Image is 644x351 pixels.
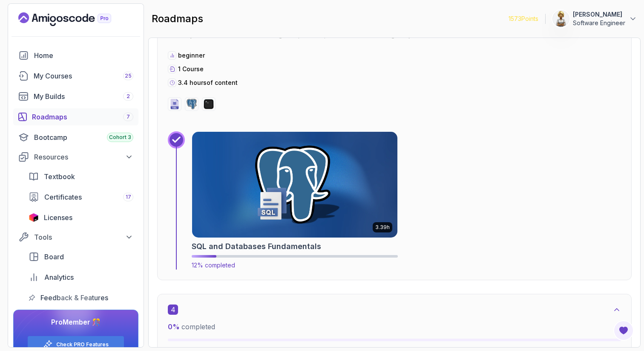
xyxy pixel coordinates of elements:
a: Landing page [18,12,131,26]
span: Analytics [44,272,74,282]
img: user profile image [553,11,569,27]
a: analytics [23,269,138,286]
p: Software Engineer [573,19,625,27]
p: [PERSON_NAME] [573,10,625,19]
span: Licenses [44,212,72,223]
span: Feedback & Features [40,293,108,303]
span: 12% completed [192,261,235,269]
button: Tools [13,229,138,245]
a: board [23,248,138,265]
div: My Builds [34,91,133,102]
span: 4 [168,305,178,315]
p: beginner [178,51,205,60]
span: Textbook [44,171,75,182]
div: Resources [34,152,133,162]
button: Open Feedback Button [613,320,634,341]
a: home [13,47,138,64]
img: postgres logo [187,99,197,109]
p: 3.4 hours of content [178,78,238,87]
a: textbook [23,168,138,185]
a: SQL and Databases Fundamentals card3.39hSQL and Databases Fundamentals12% completed [192,131,398,270]
a: licenses [23,209,138,226]
h2: SQL and Databases Fundamentals [192,241,321,252]
span: completed [168,322,215,331]
span: Cohort 3 [109,134,131,141]
img: terminal logo [204,99,214,109]
div: Home [34,50,133,61]
a: courses [13,67,138,84]
img: sql logo [170,99,180,109]
div: Bootcamp [34,132,133,142]
div: Tools [34,232,133,242]
button: user profile image[PERSON_NAME]Software Engineer [552,10,637,27]
a: feedback [23,289,138,306]
img: SQL and Databases Fundamentals card [187,129,402,240]
p: 1573 Points [509,15,538,23]
h2: roadmaps [152,12,203,26]
span: 25 [125,73,132,79]
div: My Courses [34,71,133,81]
span: 0 % [168,322,180,331]
span: 7 [126,113,130,120]
span: 17 [126,194,131,200]
img: jetbrains icon [29,213,39,222]
span: 2 [126,93,130,100]
a: certificates [23,189,138,206]
a: builds [13,88,138,105]
button: Resources [13,149,138,165]
a: Check PRO Features [56,341,109,348]
span: Board [44,252,64,262]
a: roadmaps [13,108,138,125]
div: Roadmaps [32,112,133,122]
a: bootcamp [13,129,138,146]
p: 3.39h [375,224,390,231]
span: Certificates [44,192,82,202]
span: 1 Course [178,65,204,73]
